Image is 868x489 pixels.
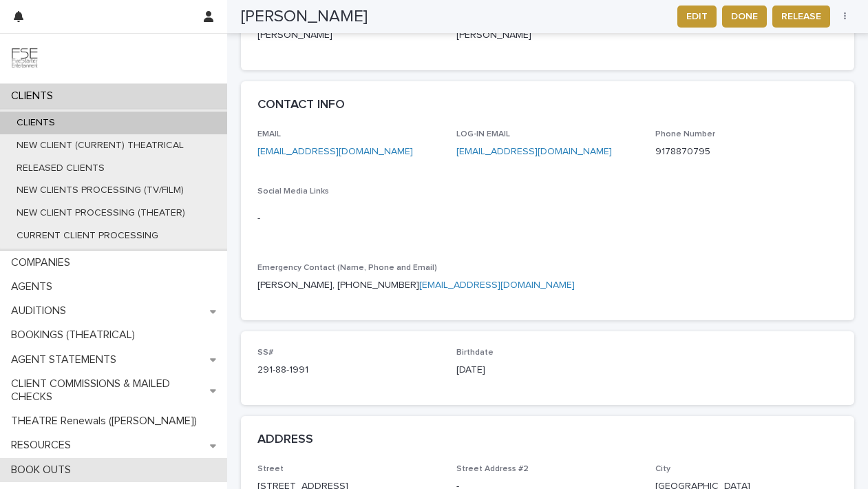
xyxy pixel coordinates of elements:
[257,363,440,377] p: 291-88-1991
[456,28,639,43] p: [PERSON_NAME]
[456,348,494,357] span: Birthdate
[655,147,710,156] a: 9178870795
[241,7,368,27] h2: [PERSON_NAME]
[6,163,116,174] p: RELEASED CLIENTS
[677,6,717,28] button: EDIT
[456,465,529,473] span: Street Address #2
[6,353,127,366] p: AGENT STATEMENTS
[6,464,82,477] p: BOOK OUTS
[257,348,273,357] span: SS#
[257,147,413,156] a: [EMAIL_ADDRESS][DOMAIN_NAME]
[731,10,758,23] span: DONE
[6,377,210,404] p: CLIENT COMMISSIONS & MAILED CHECKS
[257,98,345,113] h2: CONTACT INFO
[6,304,77,318] p: AUDITIONS
[257,465,284,473] span: Street
[456,147,612,156] a: [EMAIL_ADDRESS][DOMAIN_NAME]
[772,6,830,28] button: RELEASE
[257,211,440,226] p: -
[257,264,437,272] span: Emergency Contact (Name, Phone and Email)
[6,280,63,293] p: AGENTS
[6,207,196,219] p: NEW CLIENT PROCESSING (THEATER)
[456,130,510,138] span: LOG-IN EMAIL
[722,6,767,28] button: DONE
[6,439,82,452] p: RESOURCES
[419,280,575,290] a: [EMAIL_ADDRESS][DOMAIN_NAME]
[6,117,66,129] p: CLIENTS
[257,278,838,293] p: [PERSON_NAME], [PHONE_NUMBER]
[6,90,64,103] p: CLIENTS
[781,10,821,23] span: RELEASE
[257,187,329,196] span: Social Media Links
[6,230,169,242] p: CURRENT CLIENT PROCESSING
[6,140,195,152] p: NEW CLIENT (CURRENT) THEATRICAL
[6,415,208,428] p: THEATRE Renewals ([PERSON_NAME])
[686,10,708,23] span: EDIT
[6,329,146,342] p: BOOKINGS (THEATRICAL)
[257,433,313,448] h2: ADDRESS
[456,363,639,377] p: [DATE]
[6,256,81,269] p: COMPANIES
[655,465,670,473] span: City
[257,28,440,43] p: [PERSON_NAME]
[655,130,715,138] span: Phone Number
[6,185,195,196] p: NEW CLIENTS PROCESSING (TV/FILM)
[257,130,281,138] span: EMAIL
[11,45,39,72] img: 9JgRvJ3ETPGCJDhvPVA5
